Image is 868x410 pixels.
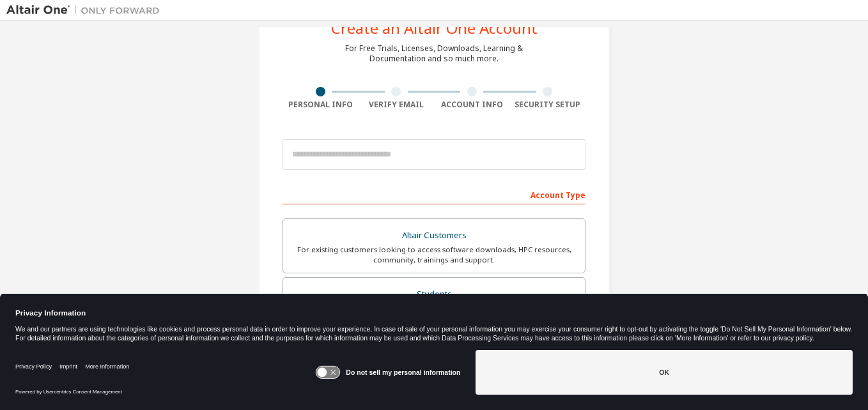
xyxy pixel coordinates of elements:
div: For Free Trials, Licenses, Downloads, Learning & Documentation and so much more. [345,43,523,64]
div: Create an Altair One Account [331,20,538,36]
div: Students [291,285,577,303]
div: For existing customers looking to access software downloads, HPC resources, community, trainings ... [291,245,577,265]
div: Security Setup [510,100,586,110]
div: Verify Email [359,100,435,110]
div: Altair Customers [291,227,577,245]
div: Personal Info [283,100,359,110]
div: Account Info [434,100,510,110]
div: Account Type [283,184,585,204]
img: Altair One [6,4,166,17]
